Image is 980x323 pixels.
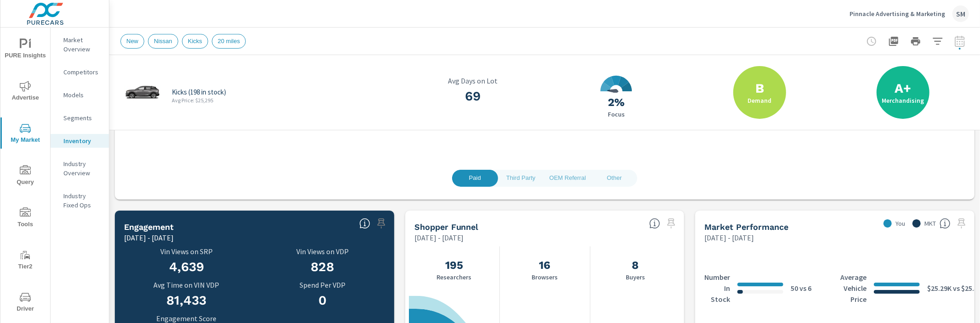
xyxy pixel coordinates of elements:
p: Kicks (198 in stock) [172,88,226,96]
span: Select a preset date range to save this widget [374,216,389,231]
span: Tools [3,207,47,230]
h3: 0 [260,293,385,308]
h2: A+ [895,80,911,96]
p: [DATE] - [DATE] [414,232,464,243]
p: Market Overview [63,35,102,54]
p: Vin Views on SRP [124,247,249,256]
span: Query [3,165,47,188]
span: My Market [3,123,47,145]
p: [DATE] - [DATE] [124,232,174,243]
span: Tier2 [3,250,47,272]
p: Industry Overview [63,159,102,178]
p: Inventory [63,136,102,145]
span: Select a preset date range to save this widget [954,216,969,231]
span: Paid [458,173,493,184]
p: [DATE] - [DATE] [704,232,754,243]
h2: B [755,80,764,96]
span: OEM Referral [549,173,586,184]
p: Avg Time on VIN VDP [124,281,249,289]
span: 20 miles [212,38,245,45]
h3: 2% [608,95,625,110]
p: Focus [608,110,625,118]
label: Demand [748,96,771,105]
p: Competitors [63,67,102,77]
h5: Engagement [124,222,174,232]
p: 50 [791,283,798,294]
span: Other [597,173,632,184]
p: Pinnacle Advertising & Marketing [850,10,945,18]
h5: Market Performance [704,222,788,232]
div: Segments [51,111,109,125]
p: Spend Per VDP [260,281,385,289]
span: See what makes and models are getting noticed based off a score of 0 to 100, with 100 representin... [359,218,370,229]
p: Number In Stock [704,272,730,305]
p: Avg Days on Lot [407,77,539,85]
button: Print Report [906,32,925,50]
div: Industry Overview [51,157,109,180]
span: Nissan [148,38,178,45]
p: vs 6 [798,283,811,294]
div: Industry Fixed Ops [51,189,109,212]
span: Driver [3,292,47,314]
h5: Shopper Funnel [414,222,479,232]
h3: 828 [260,259,385,275]
div: SM [952,6,969,22]
p: Industry Fixed Ops [63,191,102,210]
h3: 81,433 [124,293,249,308]
span: Select a preset date range to save this widget [664,216,679,231]
span: Kicks [182,38,208,45]
span: Understand your inventory, price and days to sell compared to other dealers in your market. [940,218,951,229]
p: Engagement Score [124,314,249,323]
p: Vin Views on VDP [260,247,385,256]
div: Models [51,88,109,102]
span: Know where every customer is during their purchase journey. View customer activity from first cli... [649,218,660,229]
p: Segments [63,113,102,123]
div: Competitors [51,65,109,79]
label: Merchandising [882,96,924,105]
span: New [121,38,144,45]
button: "Export Report to PDF" [884,32,903,50]
h3: 4,639 [124,259,249,275]
span: PURE Insights [3,39,47,61]
div: Market Overview [51,33,109,56]
button: Apply Filters [929,32,947,50]
p: MKT [924,219,936,228]
span: Advertise [3,81,47,103]
p: Average Vehicle Price [840,272,867,305]
div: Inventory [51,134,109,148]
img: glamour [124,78,161,106]
p: Avg Price: $25,295 [172,96,213,105]
p: Models [63,90,102,100]
p: You [895,219,905,228]
h3: 69 [407,89,539,104]
p: $25.29K [927,283,952,294]
span: Third Party [504,173,538,184]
